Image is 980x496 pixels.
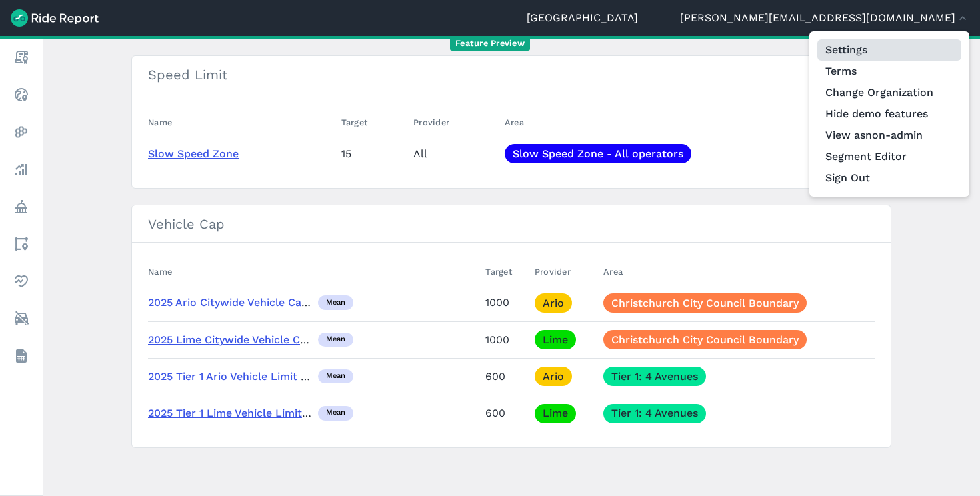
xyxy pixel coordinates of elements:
[817,103,961,125] button: Hide demo features
[817,167,961,189] button: Sign Out
[817,125,961,146] button: View asnon-admin
[817,82,961,103] a: Change Organization
[817,146,961,167] a: Segment Editor
[817,39,961,61] a: Settings
[817,61,961,82] a: Terms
